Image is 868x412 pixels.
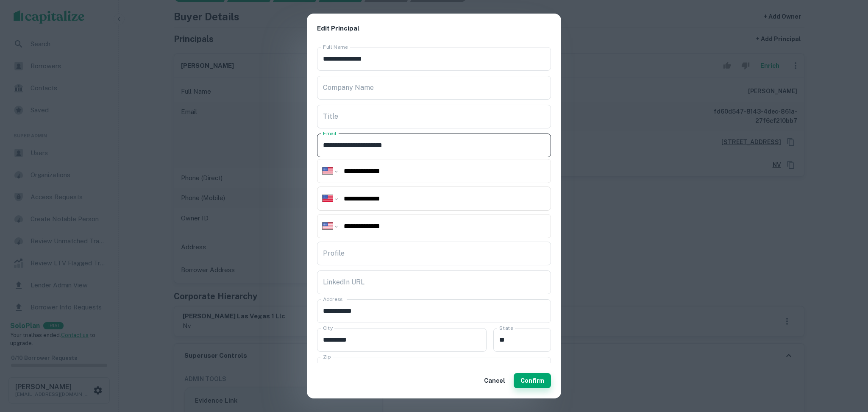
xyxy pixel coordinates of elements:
iframe: Chat Widget [826,344,868,385]
h2: Edit Principal [307,14,561,44]
label: State [499,324,513,331]
label: City [323,324,333,331]
button: Cancel [481,373,509,388]
button: Confirm [514,373,551,388]
label: Address [323,295,342,303]
label: Full Name [323,43,348,50]
label: Email [323,130,337,137]
label: Zip [323,353,331,360]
